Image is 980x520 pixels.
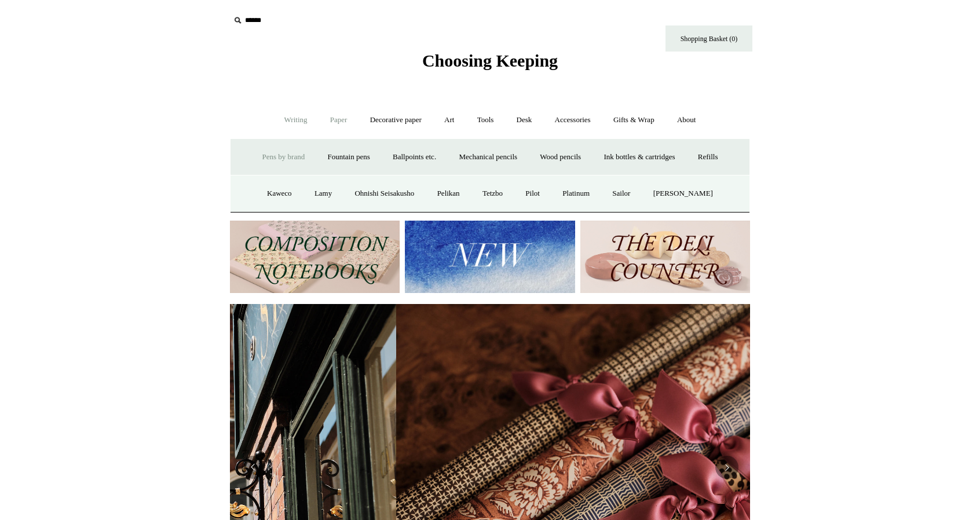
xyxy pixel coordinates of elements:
a: Platinum [552,178,600,209]
a: About [667,105,707,136]
a: Fountain pens [317,142,380,173]
button: Next [715,456,738,479]
a: Kaweco [257,178,302,209]
a: Gifts & Wrap [603,105,665,136]
a: Accessories [544,105,601,136]
a: Ink bottles & cartridges [593,142,685,173]
img: The Deli Counter [580,221,750,293]
img: 202302 Composition ledgers.jpg__PID:69722ee6-fa44-49dd-a067-31375e5d54ec [230,221,400,293]
img: New.jpg__PID:f73bdf93-380a-4a35-bcfe-7823039498e1 [405,221,575,293]
a: [PERSON_NAME] [643,178,723,209]
a: Lamy [304,178,342,209]
a: Sailor [602,178,641,209]
a: Writing [274,105,318,136]
a: Choosing Keeping [422,60,558,68]
a: Desk [506,105,543,136]
a: Art [434,105,465,136]
a: Tools [467,105,504,136]
a: Shopping Basket (0) [665,25,752,52]
a: Paper [320,105,358,136]
a: Pens by brand [252,142,316,173]
a: Pilot [515,178,550,209]
a: Pelikan [427,178,470,209]
a: Ohnishi Seisakusho [344,178,425,209]
button: Previous [242,456,265,479]
a: Ballpoints etc. [382,142,447,173]
a: Refills [688,142,729,173]
a: Mechanical pencils [448,142,528,173]
a: Wood pencils [529,142,591,173]
a: Decorative paper [360,105,432,136]
a: Tetzbo [472,178,513,209]
span: Choosing Keeping [422,51,558,70]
